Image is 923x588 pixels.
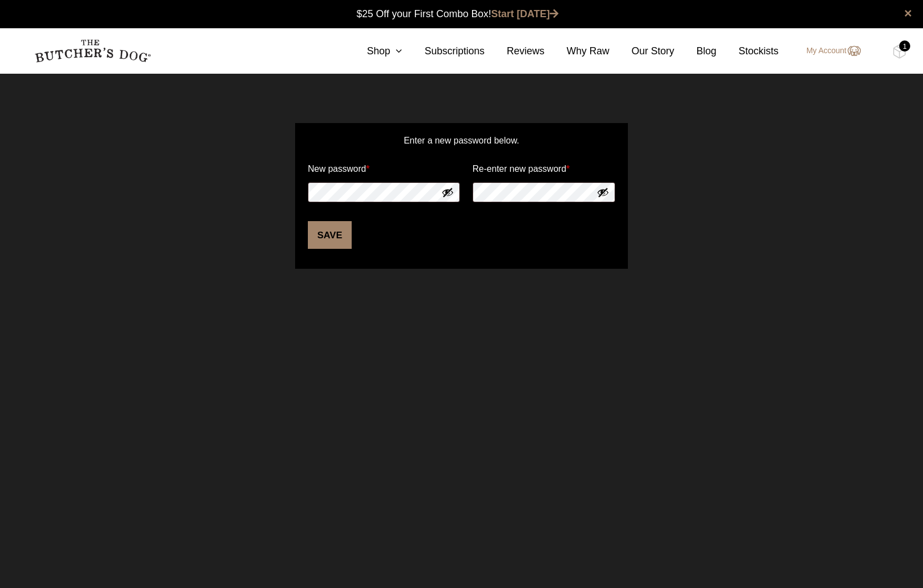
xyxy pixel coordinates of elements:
[402,44,484,59] a: Subscriptions
[442,186,454,198] button: Show password
[899,40,910,52] div: 1
[717,44,779,59] a: Stockists
[308,221,352,249] button: Save
[306,134,617,158] p: Enter a new password below.
[892,44,906,59] img: TBD_Cart-Full.png
[904,7,912,20] a: close
[491,8,559,19] a: Start [DATE]
[308,160,369,178] label: New password
[674,44,717,59] a: Blog
[545,44,610,59] a: Why Raw
[344,44,402,59] a: Shop
[484,44,544,59] a: Reviews
[610,44,674,59] a: Our Story
[795,44,861,58] a: My Account
[473,160,570,178] label: Re-enter new password
[597,186,609,198] button: Show password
